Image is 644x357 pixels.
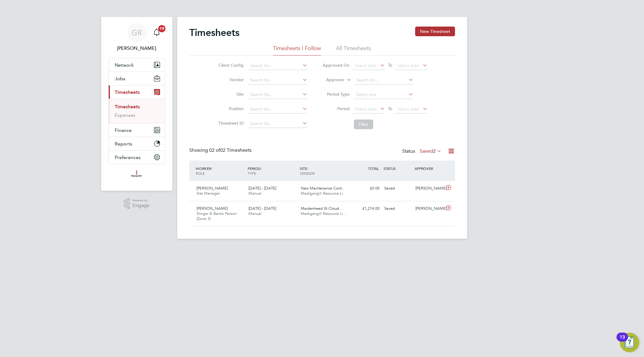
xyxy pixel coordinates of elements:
span: Timesheets [115,89,140,95]
input: Search for... [248,120,307,128]
span: / [211,166,212,171]
span: Maidenhead St Cloud… [301,206,343,211]
span: TYPE [248,171,256,176]
div: Showing [189,147,253,154]
h2: Timesheets [189,27,239,39]
button: Finance [109,123,165,137]
div: WORKER [194,163,246,179]
a: Go to home page [108,170,165,180]
button: New Timesheet [415,27,455,36]
div: PERIOD [246,163,298,179]
span: Manual [248,191,261,196]
input: Search for... [354,76,413,84]
a: Powered byEngage [124,198,149,209]
div: STATUS [382,163,413,174]
label: Timesheet ID [216,120,244,126]
a: 19 [151,23,163,42]
span: 02 of [209,147,220,153]
a: Timesheets [115,104,140,110]
label: Approver [317,77,344,83]
input: Search for... [248,62,307,70]
span: Engage [133,203,149,208]
label: Approved On [322,62,350,68]
input: Search for... [248,91,307,99]
div: Status [402,147,443,156]
span: Slinger & Banks Person (Zone 3) [197,211,237,221]
span: Site Manager [197,191,220,196]
button: Network [109,58,165,72]
button: Filter [354,120,373,129]
span: 2 [433,148,436,154]
label: Site [216,91,244,97]
span: GR [132,29,142,37]
span: New Maintenance Cont… [301,186,346,191]
span: TOTAL [368,166,379,171]
span: Jobs [115,76,125,81]
span: Select date [397,63,419,68]
span: Reports [115,141,132,147]
span: Select date [355,63,376,68]
span: Preferences [115,155,141,160]
button: Timesheets [109,85,165,99]
span: [PERSON_NAME] [197,206,228,211]
button: Reports [109,137,165,150]
span: 19 [158,25,165,32]
input: Select one [354,91,413,99]
label: Client Config [216,62,244,68]
span: Manual [248,211,261,216]
span: [DATE] - [DATE] [248,186,276,191]
label: Period [322,106,350,111]
span: / [307,166,308,171]
li: All Timesheets [336,45,371,56]
img: madigangill-logo-retina.png [130,170,143,180]
div: SITE [298,163,351,179]
button: Open Resource Center, 13 new notifications [620,333,639,352]
div: 13 [620,337,625,345]
span: VENDOR [300,171,315,176]
div: Saved [382,204,413,214]
span: Madigangill Resource Li… [301,191,347,196]
span: Network [115,62,134,68]
span: [PERSON_NAME] [197,186,228,191]
button: Preferences [109,151,165,164]
nav: Main navigation [101,17,172,191]
span: [DATE] - [DATE] [248,206,276,211]
label: Saved [420,148,442,154]
span: Select date [355,106,376,112]
div: Saved [382,183,413,193]
span: / [261,166,262,171]
div: APPROVER [413,163,444,174]
span: Select date [397,106,419,112]
span: Madigangill Resource Li… [301,211,347,216]
span: To [386,105,394,113]
label: Vendor [216,77,244,82]
div: £0.00 [351,183,382,193]
a: Expenses [115,112,135,118]
span: To [386,61,394,69]
span: Goncalo Rodrigues [108,45,165,52]
div: £1,214.00 [351,204,382,214]
span: Finance [115,127,132,133]
label: Period Type [322,91,350,97]
label: Position [216,106,244,111]
button: Jobs [109,72,165,85]
input: Search for... [248,76,307,84]
span: 02 Timesheets [209,147,252,153]
div: [PERSON_NAME] [413,204,444,214]
span: Powered by [133,198,149,203]
div: [PERSON_NAME] [413,183,444,193]
li: Timesheets I Follow [273,45,321,56]
div: Timesheets [109,99,165,123]
span: ROLE [196,171,205,176]
input: Search for... [248,105,307,113]
a: GR[PERSON_NAME] [108,23,165,52]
